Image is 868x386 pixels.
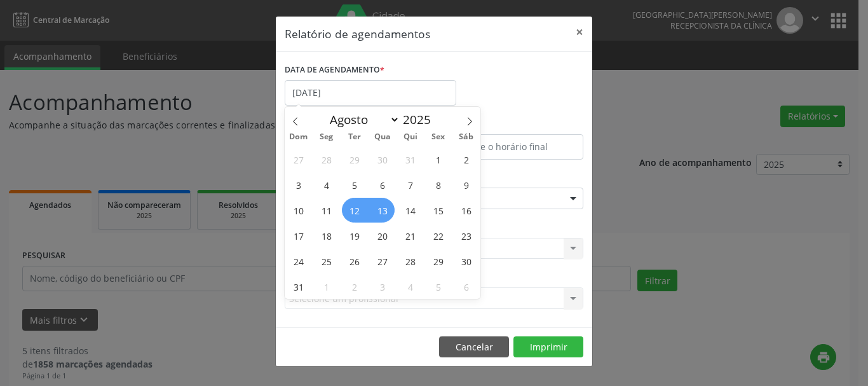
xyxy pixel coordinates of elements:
span: Agosto 26, 2025 [342,249,367,273]
span: Agosto 12, 2025 [342,198,367,223]
span: Agosto 21, 2025 [398,223,423,248]
span: Agosto 3, 2025 [286,172,311,197]
span: Qua [369,133,397,141]
span: Agosto 22, 2025 [426,223,451,248]
span: Agosto 1, 2025 [426,147,451,172]
span: Agosto 11, 2025 [314,198,339,223]
button: Close [567,17,592,48]
input: Selecione uma data ou intervalo [285,80,456,106]
span: Sex [424,133,452,141]
span: Setembro 4, 2025 [398,274,423,299]
span: Agosto 31, 2025 [286,274,311,299]
button: Imprimir [513,336,583,358]
span: Setembro 3, 2025 [370,274,395,299]
span: Agosto 17, 2025 [286,223,311,248]
span: Agosto 30, 2025 [454,249,478,273]
label: ATÉ [437,114,583,134]
span: Seg [313,133,341,141]
label: DATA DE AGENDAMENTO [285,60,384,80]
span: Agosto 18, 2025 [314,223,339,248]
span: Agosto 27, 2025 [370,249,395,273]
span: Ter [341,133,369,141]
span: Agosto 6, 2025 [370,172,395,197]
span: Julho 31, 2025 [398,147,423,172]
span: Agosto 2, 2025 [454,147,478,172]
span: Agosto 10, 2025 [286,198,311,223]
span: Julho 28, 2025 [314,147,339,172]
span: Agosto 13, 2025 [370,198,395,223]
span: Setembro 1, 2025 [314,274,339,299]
span: Agosto 20, 2025 [370,223,395,248]
button: Cancelar [439,336,509,358]
span: Agosto 8, 2025 [426,172,451,197]
span: Agosto 14, 2025 [398,198,423,223]
span: Julho 27, 2025 [286,147,311,172]
input: Selecione o horário final [437,134,583,160]
span: Agosto 19, 2025 [342,223,367,248]
select: Month [323,111,400,128]
span: Sáb [452,133,480,141]
span: Setembro 5, 2025 [426,274,451,299]
span: Agosto 9, 2025 [454,172,478,197]
span: Agosto 25, 2025 [314,249,339,273]
span: Setembro 6, 2025 [454,274,478,299]
span: Agosto 5, 2025 [342,172,367,197]
span: Agosto 28, 2025 [398,249,423,273]
input: Year [400,111,442,128]
span: Julho 29, 2025 [342,147,367,172]
span: Agosto 23, 2025 [454,223,478,248]
span: Agosto 15, 2025 [426,198,451,223]
h5: Relatório de agendamentos [285,25,430,42]
span: Setembro 2, 2025 [342,274,367,299]
span: Dom [285,133,313,141]
span: Agosto 16, 2025 [454,198,478,223]
span: Agosto 29, 2025 [426,249,451,273]
span: Julho 30, 2025 [370,147,395,172]
span: Agosto 7, 2025 [398,172,423,197]
span: Agosto 24, 2025 [286,249,311,273]
span: Agosto 4, 2025 [314,172,339,197]
span: Qui [397,133,424,141]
